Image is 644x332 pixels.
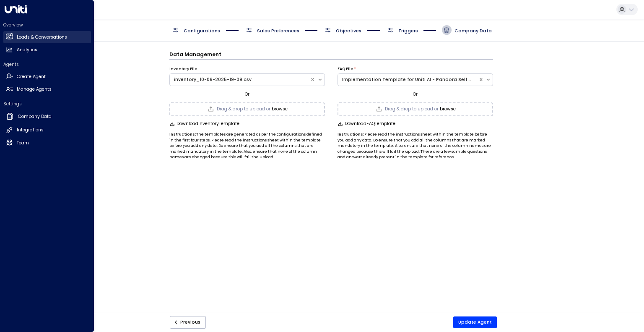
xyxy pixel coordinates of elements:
span: Download FAQ Template [345,121,395,126]
span: Or [413,91,418,97]
span: Objectives [336,28,361,34]
button: DownloadInventoryTemplate [169,121,240,127]
h2: Manage Agents [17,86,52,93]
a: Manage Agents [3,84,91,96]
span: Configurations [184,28,220,34]
div: Implementation Template for Uniti AI - Pandora Self Storage - FAQs Template.csv [342,76,474,83]
button: browse [440,107,456,112]
a: Integrations [3,124,91,136]
p: Please read the instructions sheet within the template before you add any data. Do ensure that yo... [338,132,493,160]
span: Triggers [398,28,418,34]
span: Sales Preferences [257,28,299,34]
b: Instructions: [338,132,364,137]
a: Team [3,137,91,149]
a: Create Agent [3,71,91,83]
span: Company Data [454,28,492,34]
h2: Company Data [18,113,52,120]
h2: Create Agent [17,73,46,80]
a: Leads & Conversations [3,31,91,43]
span: Drag & drop to upload or [217,107,270,112]
h2: Settings [3,101,91,107]
button: Previous [170,316,206,329]
h2: Integrations [17,127,44,133]
h2: Overview [3,22,91,28]
p: The templates are generated as per the configurations defined in the first four steps. Please rea... [169,132,325,160]
h2: Team [17,140,29,146]
label: Inventory File [169,66,197,72]
span: Or [245,91,249,97]
span: Drag & drop to upload or [385,107,439,112]
span: Download Inventory Template [177,121,239,126]
label: FAQ File [338,66,353,72]
a: Analytics [3,44,91,56]
button: Update Agent [453,316,497,328]
button: DownloadFAQTemplate [338,121,396,127]
h2: Analytics [17,47,37,53]
a: Company Data [3,110,91,123]
div: inventory_10-06-2025-19-09.csv [174,76,306,83]
h2: Agents [3,61,91,68]
b: Instructions: [169,132,196,137]
button: browse [272,107,288,112]
h2: Leads & Conversations [17,34,67,41]
h3: Data Management [169,51,493,60]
